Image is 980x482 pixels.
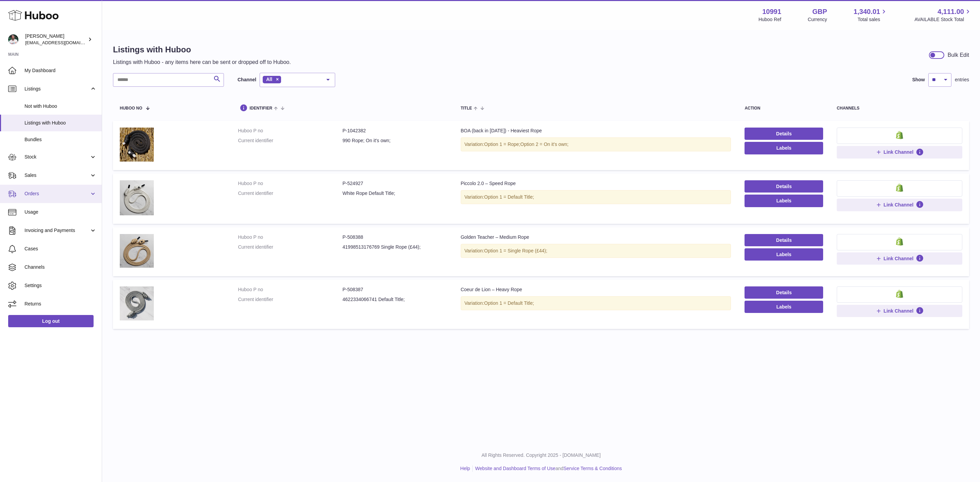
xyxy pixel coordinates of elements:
[854,7,880,16] span: 1,340.01
[108,452,975,459] p: All Rights Reserved. Copyright 2025 - [DOMAIN_NAME]
[484,194,534,200] span: Option 1 = Default Title;
[745,286,823,299] a: Details
[745,248,823,261] button: Labels
[955,77,969,83] span: entries
[24,209,97,215] span: Usage
[238,234,342,240] dt: Huboo P no
[120,286,154,320] img: Coeur de Lion – Heavy Rope
[460,466,470,471] a: Help
[238,137,342,144] dt: Current identifier
[948,51,969,59] div: Bulk Edit
[837,106,962,111] div: channels
[238,296,342,303] dt: Current identifier
[24,154,89,160] span: Stock
[884,149,914,155] span: Link Channel
[238,180,342,187] dt: Huboo P no
[120,106,142,111] span: Huboo no
[745,106,823,111] div: action
[343,128,447,134] dd: P-1042382
[745,128,823,140] a: Details
[745,301,823,313] button: Labels
[461,296,731,310] div: Variation:
[484,300,534,306] span: Option 1 = Default Title;
[484,142,520,147] span: Option 1 = Rope;
[563,466,622,471] a: Service Terms & Conditions
[837,252,962,265] button: Link Channel
[808,16,827,23] div: Currency
[896,290,903,298] img: shopify-small.png
[343,137,447,144] dd: 990 Rope; On it's own;
[266,77,272,82] span: All
[884,308,914,314] span: Link Channel
[343,296,447,303] dd: 4622334066741 Default Title;
[475,466,555,471] a: Website and Dashboard Terms of Use
[912,77,925,83] label: Show
[461,234,731,240] div: Golden Teacher – Medium Rope
[238,286,342,293] dt: Huboo P no
[238,128,342,134] dt: Huboo P no
[25,40,100,45] span: [EMAIL_ADDRESS][DOMAIN_NAME]
[8,315,94,327] a: Log out
[343,286,447,293] dd: P-508387
[762,7,781,16] strong: 10991
[238,77,256,83] label: Channel
[745,234,823,246] a: Details
[745,180,823,193] a: Details
[461,137,731,151] div: Variation:
[238,190,342,197] dt: Current identifier
[343,234,447,240] dd: P-508388
[520,142,569,147] span: Option 2 = On it's own;
[120,180,154,215] img: Piccolo 2.0 – Speed Rope
[24,282,97,289] span: Settings
[812,7,827,16] strong: GBP
[343,180,447,187] dd: P-524927
[461,190,731,204] div: Variation:
[24,190,89,197] span: Orders
[24,86,89,92] span: Listings
[8,34,18,45] img: internalAdmin-10991@internal.huboo.com
[24,301,97,307] span: Returns
[896,131,903,139] img: shopify-small.png
[343,190,447,197] dd: White Rope Default Title;
[473,465,622,472] li: and
[461,180,731,187] div: Piccolo 2.0 – Speed Rope
[24,227,89,234] span: Invoicing and Payments
[120,128,154,162] img: BOA (back in 2025) - Heaviest Rope
[113,44,291,55] h1: Listings with Huboo
[24,136,97,143] span: Bundles
[238,244,342,250] dt: Current identifier
[249,106,272,111] span: identifier
[745,142,823,154] button: Labels
[24,103,97,110] span: Not with Huboo
[461,244,731,258] div: Variation:
[758,16,781,23] div: Huboo Ref
[837,146,962,158] button: Link Channel
[24,246,97,252] span: Cases
[857,16,888,23] span: Total sales
[24,67,97,74] span: My Dashboard
[24,120,97,126] span: Listings with Huboo
[896,184,903,192] img: shopify-small.png
[461,128,731,134] div: BOA (back in [DATE]) - Heaviest Rope
[745,195,823,207] button: Labels
[884,202,914,208] span: Link Channel
[896,237,903,246] img: shopify-small.png
[484,248,548,253] span: Option 1 = Single Rope (£44);
[837,305,962,317] button: Link Channel
[914,16,972,23] span: AVAILABLE Stock Total
[25,33,86,46] div: [PERSON_NAME]
[914,7,972,23] a: 4,111.00 AVAILABLE Stock Total
[884,255,914,262] span: Link Channel
[461,286,731,293] div: Coeur de Lion – Heavy Rope
[24,172,89,179] span: Sales
[837,199,962,211] button: Link Channel
[120,234,154,268] img: Golden Teacher – Medium Rope
[937,7,964,16] span: 4,111.00
[461,106,472,111] span: title
[854,7,888,23] a: 1,340.01 Total sales
[343,244,447,250] dd: 41998513176769 Single Rope (£44);
[24,264,97,270] span: Channels
[113,59,291,66] p: Listings with Huboo - any items here can be sent or dropped off to Huboo.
